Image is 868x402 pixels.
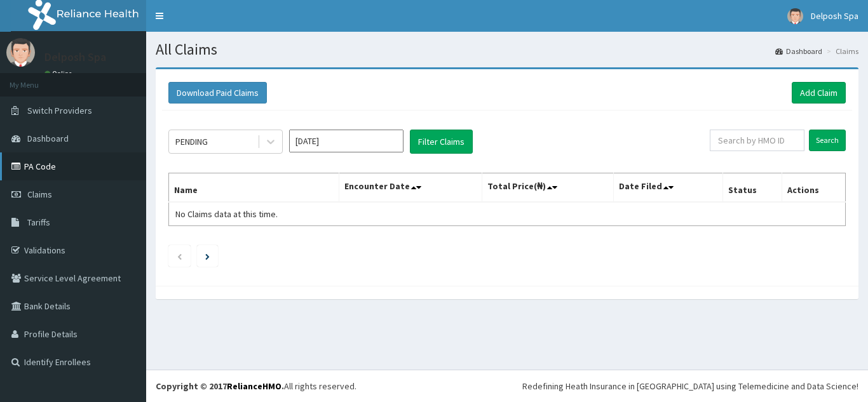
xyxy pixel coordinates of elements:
[156,41,858,58] h1: All Claims
[809,130,846,151] input: Search
[482,173,614,203] th: Total Price(₦)
[614,173,723,203] th: Date Filed
[227,380,281,392] a: RelianceHMO
[289,130,403,152] input: Select Month and Year
[169,173,339,203] th: Name
[27,105,92,116] span: Switch Providers
[175,135,208,148] div: PENDING
[27,217,50,228] span: Tariffs
[339,173,482,203] th: Encounter Date
[44,69,75,78] a: Online
[410,130,473,154] button: Filter Claims
[811,10,858,22] span: Delposh Spa
[44,51,106,63] p: Delposh Spa
[792,82,846,104] a: Add Claim
[175,208,278,220] span: No Claims data at this time.
[205,250,210,262] a: Next page
[522,380,858,392] div: Redefining Heath Insurance in [GEOGRAPHIC_DATA] using Telemedicine and Data Science!
[27,189,52,200] span: Claims
[775,46,822,57] a: Dashboard
[177,250,182,262] a: Previous page
[782,173,845,203] th: Actions
[27,133,69,144] span: Dashboard
[787,8,803,24] img: User Image
[723,173,782,203] th: Status
[6,38,35,67] img: User Image
[168,82,267,104] button: Download Paid Claims
[156,380,284,392] strong: Copyright © 2017 .
[710,130,804,151] input: Search by HMO ID
[146,370,868,402] footer: All rights reserved.
[824,46,858,57] li: Claims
